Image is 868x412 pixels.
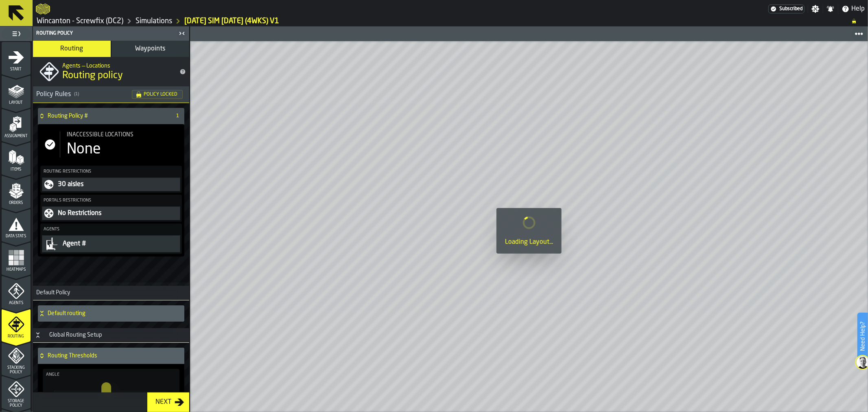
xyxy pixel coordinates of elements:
[62,61,173,69] h2: Sub Title
[2,334,31,339] span: Routing
[2,342,31,375] li: menu Stacking Policy
[2,142,31,175] li: menu Items
[33,86,189,103] h3: title-section-[object Object]
[33,286,189,300] h3: title-section-Default Policy
[136,17,172,26] a: link-to-/wh/i/63e073f5-5036-4912-aacb-dea34a669cb3
[101,382,111,402] input: react-aria1284165458-:rsre: react-aria1284165458-:rsre:
[38,305,181,322] div: Default routing
[2,366,31,375] span: Stacking Policy
[42,178,180,191] div: PolicyFilterItem-undefined
[175,113,181,119] span: 1
[33,332,43,338] button: Button-Global Routing Setup-open
[768,4,805,13] div: Menu Subscription
[33,57,189,86] div: title-Routing policy
[42,178,180,191] button: 30 aisles
[42,167,180,176] label: Routing Restrictions
[2,242,31,275] li: menu Heatmaps
[39,125,184,164] div: stat-Inaccessible locations
[768,4,805,13] a: link-to-/wh/i/63e073f5-5036-4912-aacb-dea34a669cb3/settings/billing
[33,328,189,343] h3: title-section-Global Routing Setup
[851,4,865,14] span: Help
[33,26,189,41] header: Routing Policy
[152,397,175,407] div: Next
[2,399,31,408] span: Storage Policy
[67,131,180,138] div: Title
[48,113,168,119] h4: Routing Policy #
[2,75,31,108] li: menu Layout
[57,180,178,189] div: 30 aisles
[2,167,31,172] span: Items
[35,31,176,36] div: Routing Policy
[176,28,188,38] label: button-toggle-Close me
[147,392,189,412] button: button-Next
[2,301,31,305] span: Agents
[42,206,180,220] div: PolicyFilterItem-undefined
[823,5,838,13] label: button-toggle-Notifications
[42,225,180,234] label: Agents
[2,67,31,72] span: Start
[2,101,31,105] span: Layout
[101,382,121,402] label: react-aria1284165458-:rsre:
[2,376,31,408] li: menu Storage Policy
[42,196,180,205] label: Portals Restrictions
[57,208,178,218] div: No Restrictions
[2,134,31,138] span: Assignment
[36,90,132,99] div: Policy Rules
[38,108,168,124] div: Routing Policy #
[36,2,50,16] a: logo-header
[2,209,31,241] li: menu Data Stats
[2,175,31,208] li: menu Orders
[62,69,123,82] span: Routing policy
[184,17,279,26] a: link-to-/wh/i/63e073f5-5036-4912-aacb-dea34a669cb3/simulations/8a35de1d-ad7c-4bbd-955e-da549a6d0b8a
[42,235,180,252] div: PolicyFilterItem-undefined
[2,234,31,239] span: Data Stats
[136,46,166,52] span: Waypoints
[2,276,31,308] li: menu Agents
[2,42,31,75] li: menu Start
[67,141,101,158] div: None
[42,206,180,220] button: No Restrictions
[36,16,865,26] nav: Breadcrumb
[38,348,181,364] div: Routing Thresholds
[44,370,178,379] label: Angle
[74,92,79,97] span: ( 1 )
[2,28,31,39] label: button-toggle-Toggle Full Menu
[132,90,183,99] div: status-Policy Locked
[503,237,555,247] div: Loading Layout...
[2,267,31,272] span: Heatmaps
[808,5,823,13] label: button-toggle-Settings
[2,109,31,141] li: menu Assignment
[67,131,133,138] span: Inaccessible locations
[37,17,123,26] a: link-to-/wh/i/63e073f5-5036-4912-aacb-dea34a669cb3
[2,201,31,205] span: Orders
[44,332,107,338] div: Global Routing Setup
[858,313,867,359] label: Need Help?
[838,4,868,14] label: button-toggle-Help
[33,289,70,296] span: Default Policy
[48,310,181,317] h4: Default routing
[62,239,178,249] div: Agent #
[61,46,83,52] span: Routing
[779,6,802,12] span: Subscribed
[42,235,180,252] button: Agent #
[144,92,177,97] span: Policy Locked
[48,353,181,359] h4: Routing Thresholds
[2,309,31,342] li: menu Routing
